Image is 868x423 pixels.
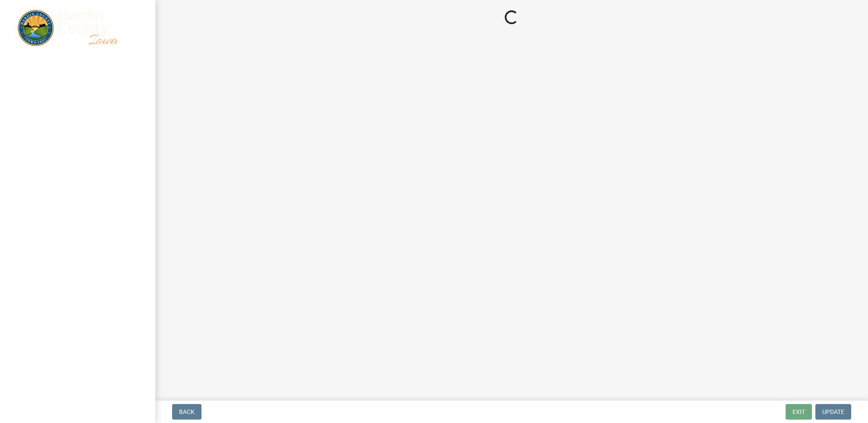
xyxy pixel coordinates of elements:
[786,404,812,420] button: Exit
[815,404,851,420] button: Update
[172,404,201,420] button: Back
[179,408,195,415] span: Back
[17,9,142,46] img: Hardin County, Iowa
[822,408,844,415] span: Update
